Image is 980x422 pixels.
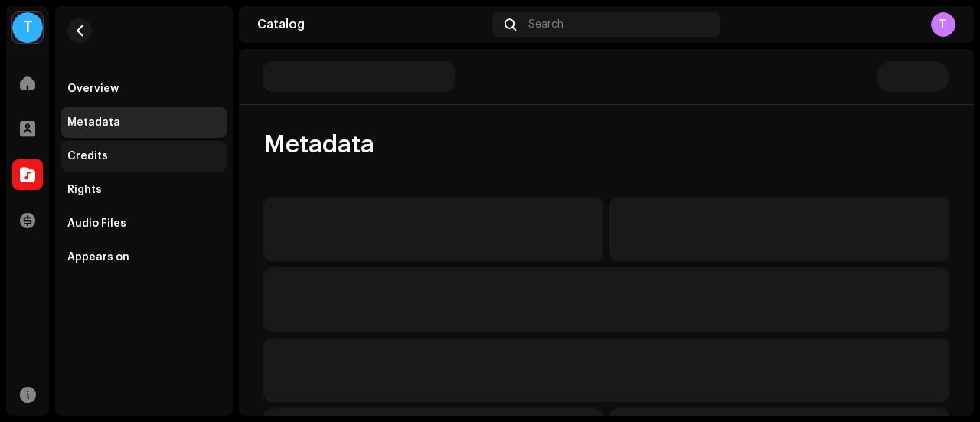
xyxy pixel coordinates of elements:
[61,107,227,138] re-m-nav-item: Metadata
[528,18,563,31] span: Search
[67,218,126,230] div: Audio Files
[67,251,129,263] div: Appears on
[61,242,227,273] re-m-nav-item: Appears on
[67,150,108,162] div: Credits
[61,74,227,104] re-m-nav-item: Overview
[263,129,374,160] span: Metadata
[67,184,102,196] div: Rights
[12,12,43,43] div: T
[61,141,227,172] re-m-nav-item: Credits
[67,116,120,129] div: Metadata
[931,12,955,37] div: T
[61,175,227,205] re-m-nav-item: Rights
[67,83,119,95] div: Overview
[61,208,227,239] re-m-nav-item: Audio Files
[257,18,486,31] div: Catalog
